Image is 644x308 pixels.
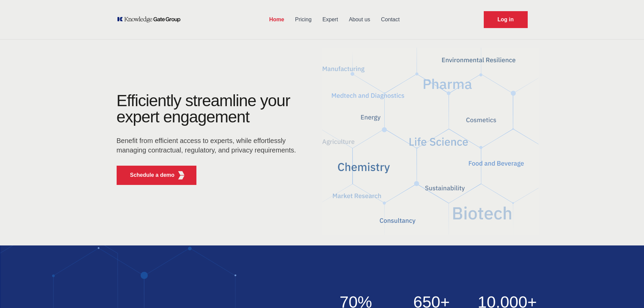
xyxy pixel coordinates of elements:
a: About us [343,11,376,28]
p: Schedule a demo [130,171,175,179]
a: Contact [376,11,405,28]
h1: Efficiently streamline your expert engagement [117,92,290,126]
img: KGG Fifth Element RED [322,44,539,239]
a: Home [264,11,289,28]
a: KOL Knowledge Platform: Talk to Key External Experts (KEE) [117,16,185,23]
a: Pricing [290,11,317,28]
p: Benefit from efficient access to experts, while effortlessly managing contractual, regulatory, an... [117,136,301,155]
button: Schedule a demoKGG Fifth Element RED [117,166,197,185]
img: KGG Fifth Element RED [177,171,185,180]
a: Request Demo [484,11,528,28]
a: Expert [317,11,343,28]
